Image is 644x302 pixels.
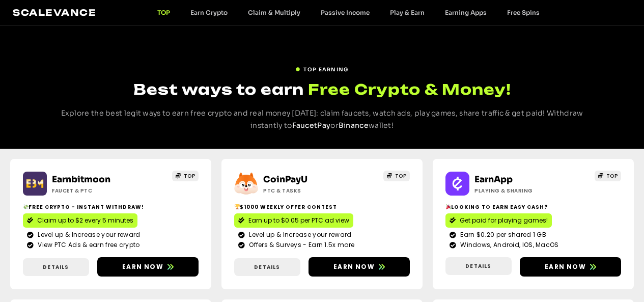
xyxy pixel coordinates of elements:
p: Explore the best legit ways to earn free crypto and real money [DATE]: claim faucets, watch ads, ... [58,107,587,132]
span: Earn $0.20 per shared 1 GB [458,230,546,239]
a: Passive Income [311,9,380,16]
span: Earn up to $0.05 per PTC ad view [248,216,349,225]
a: TOP [383,171,410,181]
a: EarnApp [474,174,513,185]
a: Binance [339,121,369,130]
h2: ptc & Tasks [263,187,355,195]
a: TOP [147,9,180,16]
span: Details [43,263,69,271]
span: Offers & Surveys - Earn 1.5x more [246,240,354,250]
span: Level up & Increase your reward [35,230,140,239]
a: Details [23,258,89,276]
span: TOP [184,172,195,180]
span: TOP [395,172,407,180]
a: Claim up to $2 every 5 minutes [23,213,137,228]
img: 🏆 [235,204,240,209]
a: Free Spins [497,9,550,16]
a: Play & Earn [380,9,435,16]
span: TOP EARNING [303,66,348,73]
a: Earn now [97,257,199,277]
a: Earn Crypto [180,9,238,16]
a: TOP EARNING [295,62,348,73]
a: Earn now [520,257,621,277]
a: Earning Apps [435,9,497,16]
a: TOP [172,171,199,181]
h2: Faucet & PTC [52,187,144,195]
span: Get paid for playing games! [460,216,548,225]
span: Free Crypto & Money! [308,79,511,99]
a: Details [234,258,300,276]
a: FaucetPay [292,121,331,130]
span: TOP [606,172,618,180]
a: CoinPayU [263,174,307,185]
span: Claim up to $2 every 5 minutes [37,216,133,225]
a: Earnbitmoon [52,174,110,185]
h2: $1000 Weekly Offer contest [234,203,410,211]
a: Earn now [309,257,410,277]
a: Details [445,257,512,275]
a: TOP [595,171,621,181]
span: Earn now [333,262,375,271]
span: Level up & Increase your reward [246,230,351,239]
a: Get paid for playing games! [445,213,552,228]
span: Details [465,262,491,270]
h2: Looking to Earn Easy Cash? [445,203,621,211]
span: Windows, Android, IOS, MacOS [458,240,558,250]
img: 💸 [23,204,29,209]
nav: Menu [147,9,550,16]
h2: Playing & Sharing [474,187,566,195]
a: Claim & Multiply [238,9,311,16]
span: Best ways to earn [133,80,304,98]
a: Earn up to $0.05 per PTC ad view [234,213,353,228]
span: Earn now [122,262,163,271]
span: Earn now [545,262,586,271]
span: Details [254,263,280,271]
img: 🎉 [446,204,451,209]
a: Scalevance [13,7,96,18]
span: View PTC Ads & earn free crypto [35,240,139,250]
h2: Free crypto - Instant withdraw! [23,203,199,211]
